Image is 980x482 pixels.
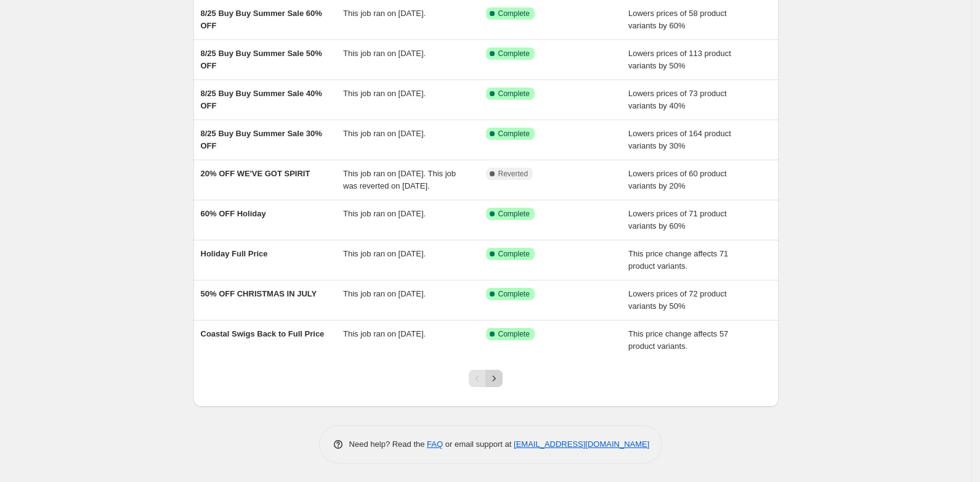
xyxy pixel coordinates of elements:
span: 8/25 Buy Buy Summer Sale 50% OFF [201,49,322,70]
span: This price change affects 71 product variants. [628,249,728,271]
a: FAQ [427,439,443,449]
a: [EMAIL_ADDRESS][DOMAIN_NAME] [514,439,649,449]
span: Complete [498,329,530,339]
span: Coastal Swigs Back to Full Price [201,329,325,338]
button: Next [485,370,503,387]
span: This price change affects 57 product variants. [628,329,728,351]
span: This job ran on [DATE]. [343,49,426,58]
span: 50% OFF CHRISTMAS IN JULY [201,289,317,298]
span: or email support at [443,439,514,449]
span: Complete [498,89,530,99]
span: This job ran on [DATE]. [343,9,426,18]
span: 8/25 Buy Buy Summer Sale 40% OFF [201,89,322,110]
span: This job ran on [DATE]. [343,249,426,258]
span: Lowers prices of 73 product variants by 40% [628,89,727,110]
nav: Pagination [469,370,503,387]
span: Complete [498,289,530,299]
span: This job ran on [DATE]. This job was reverted on [DATE]. [343,169,456,190]
span: This job ran on [DATE]. [343,289,426,298]
span: Lowers prices of 60 product variants by 20% [628,169,727,190]
span: Need help? Read the [349,439,427,449]
span: This job ran on [DATE]. [343,129,426,138]
span: Lowers prices of 164 product variants by 30% [628,129,731,150]
span: Complete [498,249,530,259]
span: 20% OFF WE'VE GOT SPIRIT [201,169,310,178]
span: Lowers prices of 113 product variants by 50% [628,49,731,70]
span: 8/25 Buy Buy Summer Sale 60% OFF [201,9,322,30]
span: 60% OFF Holiday [201,209,266,218]
span: Complete [498,209,530,219]
span: Lowers prices of 58 product variants by 60% [628,9,727,30]
span: Reverted [498,169,528,179]
span: Holiday Full Price [201,249,268,258]
span: Complete [498,9,530,18]
span: This job ran on [DATE]. [343,209,426,218]
span: This job ran on [DATE]. [343,89,426,98]
span: Complete [498,129,530,139]
span: 8/25 Buy Buy Summer Sale 30% OFF [201,129,322,150]
span: This job ran on [DATE]. [343,329,426,338]
span: Lowers prices of 71 product variants by 60% [628,209,727,231]
span: Lowers prices of 72 product variants by 50% [628,289,727,311]
span: Complete [498,49,530,59]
